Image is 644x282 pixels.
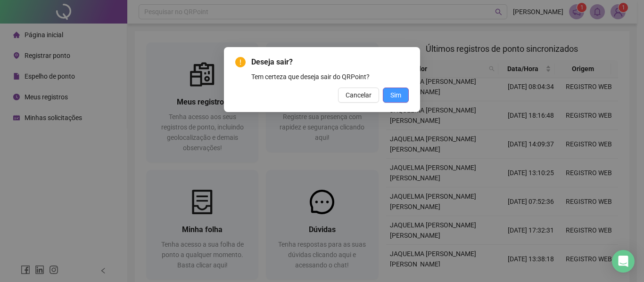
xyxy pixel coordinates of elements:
[251,72,409,82] div: Tem certeza que deseja sair do QRPoint?
[612,250,635,273] div: Open Intercom Messenger
[346,90,372,100] span: Cancelar
[251,56,409,68] span: Deseja sair?
[383,88,409,103] button: Sim
[390,90,401,100] span: Sim
[338,88,379,103] button: Cancelar
[235,57,246,67] span: exclamation-circle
